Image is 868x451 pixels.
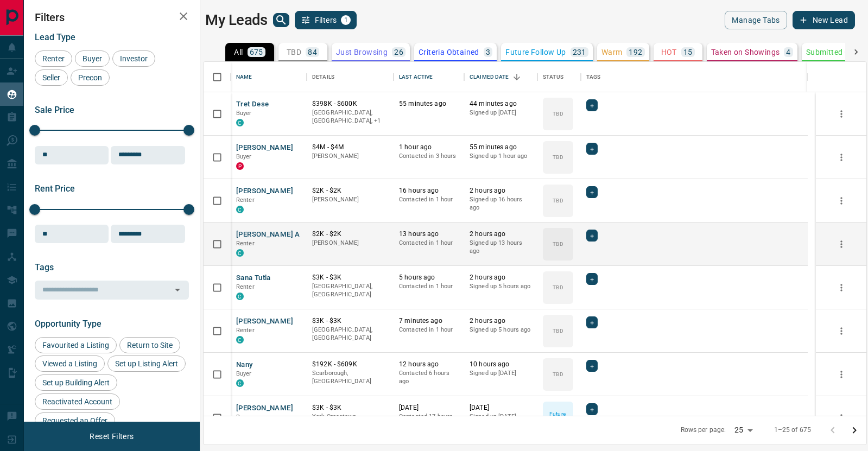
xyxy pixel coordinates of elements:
button: [PERSON_NAME] [236,403,293,414]
p: [GEOGRAPHIC_DATA], [GEOGRAPHIC_DATA] [312,282,388,299]
p: 7 minutes ago [399,316,459,326]
p: 2 hours ago [470,273,532,282]
p: [PERSON_NAME] [312,239,388,247]
p: 231 [573,48,586,56]
p: [DATE] [470,403,532,412]
p: $3K - $3K [312,273,388,282]
span: Set up Listing Alert [111,359,182,368]
div: condos.ca [236,249,244,257]
button: more [833,106,850,122]
p: Submitted Offer [806,48,863,56]
div: Buyer [75,50,110,67]
p: Signed up 1 hour ago [470,152,532,161]
p: Contacted in 1 hour [399,239,459,247]
p: Signed up 5 hours ago [470,326,532,334]
span: Buyer [79,54,106,63]
button: Tret Dese [236,99,269,110]
div: Last Active [394,62,464,92]
div: Seller [35,69,68,86]
span: Renter [39,54,68,63]
div: Reactivated Account [35,393,120,410]
p: Future Follow Up [505,48,566,56]
p: 16 hours ago [399,186,459,195]
p: York Crosstown, [PERSON_NAME] [312,412,388,429]
p: 3 [486,48,490,56]
div: Name [236,62,252,92]
button: more [833,280,850,296]
div: Details [307,62,394,92]
span: + [590,100,594,111]
button: more [833,366,850,383]
div: Status [537,62,581,92]
button: Open [170,282,185,297]
p: 55 minutes ago [470,143,532,152]
p: $3K - $3K [312,403,388,412]
div: Renter [35,50,72,67]
div: property.ca [236,162,244,170]
p: TBD [553,327,563,335]
button: Go to next page [844,420,865,441]
button: [PERSON_NAME] [236,143,293,153]
p: 10 hours ago [470,360,532,369]
p: TBD [553,370,563,378]
div: Return to Site [119,337,180,353]
span: + [590,230,594,241]
p: $192K - $609K [312,360,388,369]
button: Nany [236,360,253,370]
span: + [590,404,594,415]
p: 44 minutes ago [470,99,532,109]
button: Sana Tutla [236,273,271,283]
div: Last Active [399,62,433,92]
span: 1 [342,16,350,24]
span: Buyer [236,370,252,377]
div: Set up Listing Alert [107,355,186,372]
p: Contacted 6 hours ago [399,369,459,386]
p: Signed up 13 hours ago [470,239,532,256]
span: Renter [236,283,255,290]
h1: My Leads [205,11,268,29]
div: Investor [112,50,155,67]
p: 2 hours ago [470,186,532,195]
span: Renter [236,240,255,247]
div: condos.ca [236,119,244,126]
p: $3K - $3K [312,316,388,326]
p: 55 minutes ago [399,99,459,109]
div: Details [312,62,334,92]
p: Scarborough, [GEOGRAPHIC_DATA] [312,369,388,386]
button: [PERSON_NAME] [236,186,293,196]
button: Manage Tabs [725,11,787,29]
div: Claimed Date [464,62,537,92]
p: Just Browsing [336,48,388,56]
p: Toronto [312,109,388,125]
p: Contacted in 1 hour [399,195,459,204]
div: Requested an Offer [35,412,115,429]
div: Tags [581,62,808,92]
div: 25 [730,422,756,438]
div: condos.ca [236,293,244,300]
button: Sort [509,69,524,85]
p: Rows per page: [681,425,726,435]
button: more [833,410,850,426]
p: HOT [661,48,677,56]
div: Status [543,62,563,92]
p: Signed up [DATE] [470,109,532,117]
p: Signed up [DATE] [470,369,532,378]
div: Set up Building Alert [35,374,117,391]
div: Precon [71,69,110,86]
button: Filters1 [295,11,357,29]
div: condos.ca [236,336,244,344]
p: Criteria Obtained [419,48,479,56]
p: 675 [250,48,263,56]
div: + [586,403,598,415]
div: Viewed a Listing [35,355,105,372]
button: more [833,236,850,252]
span: Requested an Offer [39,416,111,425]
span: Set up Building Alert [39,378,113,387]
div: + [586,316,598,328]
p: 12 hours ago [399,360,459,369]
p: Contacted in 1 hour [399,326,459,334]
span: Buyer [236,414,252,421]
p: Signed up 16 hours ago [470,195,532,212]
p: TBD [553,110,563,118]
p: TBD [553,283,563,291]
